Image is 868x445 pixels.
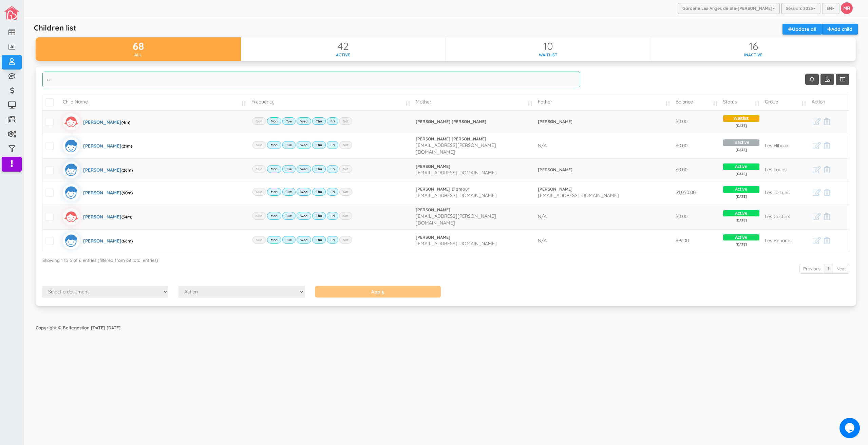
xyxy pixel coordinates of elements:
label: Sun [252,212,266,219]
label: Tue [282,165,296,173]
label: Tue [282,117,296,125]
a: [PERSON_NAME](21m) [63,137,132,154]
td: Balance: activate to sort column ascending [673,94,720,110]
div: [PERSON_NAME] [83,208,132,225]
td: Les Renards [762,229,809,252]
td: $1,050.00 [673,181,720,204]
td: Frequency: activate to sort column ascending [249,94,413,110]
td: Mother: activate to sort column ascending [413,94,535,110]
span: [DATE] [723,123,759,128]
label: Sun [252,236,266,244]
div: [PERSON_NAME] [83,113,130,130]
div: All [36,52,241,58]
span: [EMAIL_ADDRESS][DOMAIN_NAME] [416,170,497,176]
div: Inactive [651,52,856,58]
span: [DATE] [723,218,759,223]
a: [PERSON_NAME](66m) [63,232,133,249]
label: Fri [327,117,338,125]
span: [DATE] [723,194,759,199]
div: [PERSON_NAME] [83,184,133,201]
td: N/A [535,133,673,158]
label: Fri [327,236,338,244]
span: [EMAIL_ADDRESS][DOMAIN_NAME] [538,192,619,198]
div: 10 [446,41,651,52]
div: Waitlist [446,52,651,58]
span: [EMAIL_ADDRESS][DOMAIN_NAME] [416,240,497,247]
td: Status: activate to sort column ascending [720,94,762,110]
span: Waitlist [723,115,759,122]
label: Wed [297,141,311,149]
a: [PERSON_NAME] [416,163,532,170]
td: N/A [535,204,673,229]
label: Sat [339,117,352,125]
a: [PERSON_NAME] [416,207,532,213]
input: Apply [315,286,441,297]
a: Add child [822,24,858,35]
td: Les Hiboux [762,133,809,158]
span: Active [723,210,759,217]
div: 16 [651,41,856,52]
label: Fri [327,165,338,173]
img: boyicon.svg [63,137,80,154]
label: Thu [312,236,326,244]
a: [PERSON_NAME](34m) [63,208,132,225]
span: [DATE] [723,148,759,152]
img: boyicon.svg [63,161,80,178]
td: Les Tortues [762,181,809,204]
span: (66m) [121,238,133,244]
td: $-9.00 [673,229,720,252]
label: Wed [297,188,311,195]
label: Tue [282,188,296,195]
span: [EMAIL_ADDRESS][DOMAIN_NAME] [416,192,497,198]
span: Inactive [723,139,759,146]
strong: Copyright © Bellegestion [DATE]-[DATE] [36,325,120,330]
label: Fri [327,141,338,149]
td: Group: activate to sort column ascending [762,94,809,110]
td: $0.00 [673,158,720,181]
label: Tue [282,141,296,149]
span: (26m) [121,168,133,173]
label: Sat [339,188,352,195]
label: Tue [282,236,296,244]
label: Sun [252,165,266,173]
label: Mon [267,212,281,219]
a: Next [833,264,849,274]
div: [PERSON_NAME] [83,232,133,249]
label: Sat [339,165,352,173]
span: Active [723,163,759,170]
a: [PERSON_NAME] [538,167,670,173]
label: Fri [327,212,338,219]
div: 42 [241,41,446,52]
a: [PERSON_NAME] D'amour [416,186,532,192]
img: image [4,6,19,20]
label: Sat [339,141,352,149]
a: Previous [799,264,824,274]
span: [EMAIL_ADDRESS][PERSON_NAME][DOMAIN_NAME] [416,142,496,155]
label: Mon [267,117,281,125]
a: [PERSON_NAME](26m) [63,161,133,178]
label: Thu [312,188,326,195]
div: Active [241,52,446,58]
label: Fri [327,188,338,195]
div: 68 [36,41,241,52]
label: Thu [312,165,326,173]
label: Tue [282,212,296,219]
iframe: chat widget [839,418,861,438]
span: (21m) [121,143,132,149]
label: Thu [312,141,326,149]
a: [PERSON_NAME](50m) [63,184,133,201]
td: N/A [535,229,673,252]
label: Thu [312,117,326,125]
div: [PERSON_NAME] [83,161,133,178]
img: boyicon.svg [63,232,80,249]
span: [EMAIL_ADDRESS][PERSON_NAME][DOMAIN_NAME] [416,213,496,226]
span: Active [723,186,759,193]
td: Father: activate to sort column ascending [535,94,673,110]
label: Sat [339,236,352,244]
input: Search... [42,72,580,87]
label: Mon [267,141,281,149]
a: [PERSON_NAME] [538,186,670,192]
td: $0.00 [673,204,720,229]
span: (50m) [121,190,133,195]
span: [DATE] [723,172,759,176]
